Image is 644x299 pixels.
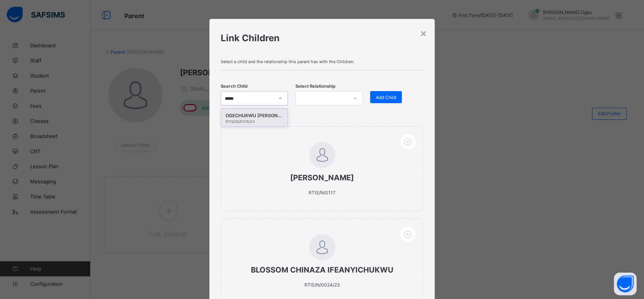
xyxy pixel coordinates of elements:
span: Add Child [376,95,396,100]
span: RTIS/N/0024/23 [304,282,340,288]
div: OGECHUKWU [PERSON_NAME] [226,112,283,119]
button: Open asap [614,273,636,295]
img: default.svg [309,234,335,260]
span: Search Child [221,84,247,89]
span: Select Relationship [295,84,335,89]
h1: Link Children [221,33,423,43]
span: RTIS/N/0117 [309,190,335,195]
div: × [420,26,427,39]
img: default.svg [309,142,335,168]
span: BLOSSOM CHINAZA IFEANYICHUKWU [236,265,408,274]
div: RTIS/SS/0376/24 [226,119,283,124]
span: [PERSON_NAME] [236,173,408,182]
span: Select a child and the relationship this parent has with the Children. [221,59,423,64]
